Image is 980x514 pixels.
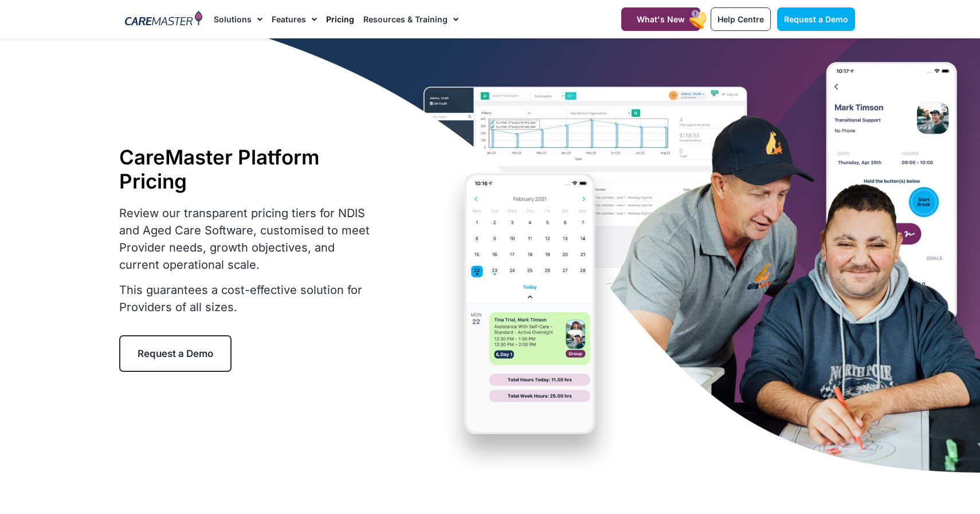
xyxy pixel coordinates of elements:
p: This guarantees a cost-effective solution for Providers of all sizes. [119,281,377,316]
a: Request a Demo [777,7,855,31]
span: Help Centre [718,14,764,24]
h1: CareMaster Platform Pricing [119,145,377,193]
span: Request a Demo [138,348,213,359]
a: Request a Demo [119,335,232,372]
p: Review our transparent pricing tiers for NDIS and Aged Care Software, customised to meet Provider... [119,205,377,273]
span: What's New [637,14,685,24]
span: Request a Demo [784,14,848,24]
a: Help Centre [711,7,771,31]
a: What's New [621,7,700,31]
img: CareMaster Logo [125,11,202,28]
